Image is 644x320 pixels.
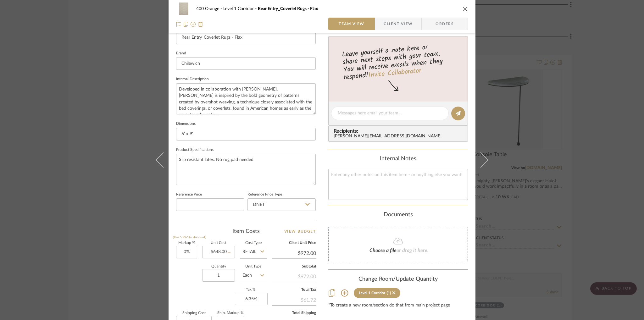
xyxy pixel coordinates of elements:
div: Leave yourself a note here or share next steps with your team. You will receive emails when they ... [328,41,469,83]
div: Change Room/Update Quantity [328,276,468,283]
label: Shipping Cost [176,312,212,315]
div: Internal Notes [328,156,468,163]
span: Orders [429,18,461,30]
img: Remove from project [198,22,203,27]
span: 400 Orange [196,7,223,11]
input: Enter Brand [176,57,316,70]
a: View Budget [284,228,316,235]
label: Markup % [176,241,197,245]
label: Subtotal [272,265,316,268]
div: (1) [387,291,391,295]
label: Unit Type [240,265,267,268]
span: Client View [384,18,413,30]
div: Level 1 Corridor [359,291,385,295]
div: Documents [328,212,468,218]
label: Reference Price [176,193,202,196]
label: Dimensions [176,122,196,125]
span: Recipients: [334,128,465,134]
label: Total Shipping [272,312,316,315]
input: Enter the dimensions of this item [176,128,316,141]
a: Invite Collaborator [368,65,422,81]
span: Rear Entry_Coverlet Rugs - Flax [258,7,318,11]
input: Enter Item Name [176,31,316,44]
label: Client Unit Price [272,241,316,245]
label: Tax % [235,288,267,291]
span: Team View [339,18,364,30]
label: Unit Cost [202,241,235,245]
label: Cost Type [240,241,267,245]
div: $972.00 [272,270,316,282]
div: $61.72 [272,294,316,305]
div: Item Costs [176,228,316,235]
button: close [462,6,468,12]
label: Total Tax [272,288,316,291]
img: aa9e1054-b2df-4e67-b563-ef2520a6edff_48x40.jpg [176,3,191,15]
label: Reference Price Type [247,193,282,196]
div: [PERSON_NAME][EMAIL_ADDRESS][DOMAIN_NAME] [334,134,465,139]
label: Ship. Markup % [217,312,244,315]
label: Internal Description [176,78,209,81]
div: *To create a new room/section do that from main project page [328,303,468,308]
label: Brand [176,52,186,55]
span: Choose a file [369,248,397,253]
span: Level 1 Corridor [223,7,258,11]
label: Product Specifications [176,148,214,152]
label: Quantity [202,265,235,268]
span: or drag it here. [397,248,429,253]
